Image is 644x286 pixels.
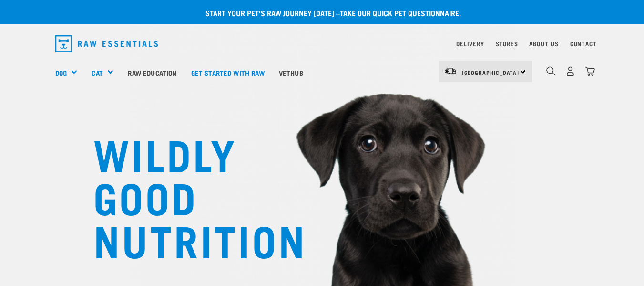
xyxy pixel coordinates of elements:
a: Vethub [272,53,310,92]
img: home-icon-1@2x.png [546,66,555,75]
a: Dog [55,67,67,78]
a: Delivery [456,42,484,45]
a: Contact [570,42,597,45]
h1: WILDLY GOOD NUTRITION [93,131,284,260]
a: Cat [92,67,102,78]
a: take our quick pet questionnaire. [340,11,461,15]
img: home-icon@2x.png [585,66,595,76]
a: Get started with Raw [184,53,272,92]
a: About Us [529,42,558,45]
img: user.png [565,66,575,76]
span: [GEOGRAPHIC_DATA] [462,71,520,74]
a: Stores [496,42,518,45]
a: Raw Education [121,53,184,92]
img: Raw Essentials Logo [55,35,158,52]
nav: dropdown navigation [48,32,597,56]
img: van-moving.png [444,67,457,75]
